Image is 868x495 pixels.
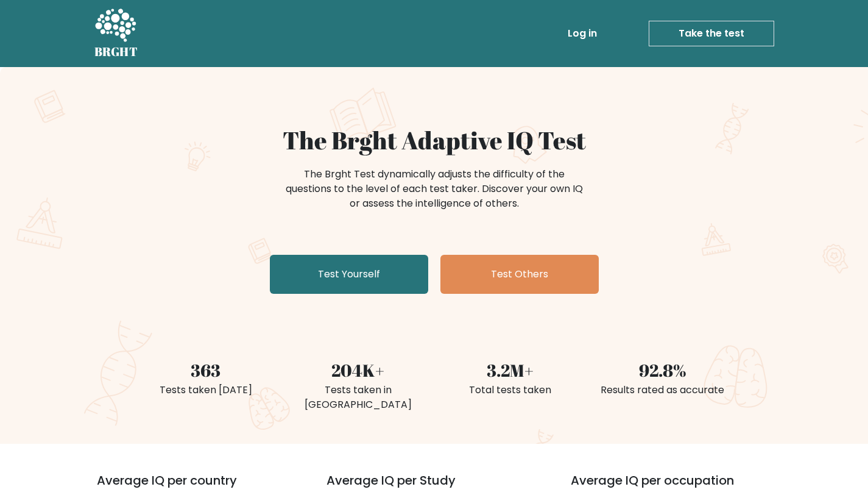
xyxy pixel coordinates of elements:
div: Tests taken in [GEOGRAPHIC_DATA] [289,383,427,412]
a: Log in [563,21,602,46]
div: Tests taken [DATE] [137,383,275,397]
div: 3.2M+ [442,357,579,383]
div: 363 [137,357,275,383]
div: The Brght Test dynamically adjusts the difficulty of the questions to the level of each test take... [282,167,587,211]
a: Test Yourself [270,255,428,294]
a: BRGHT [94,5,138,62]
a: Test Others [440,255,599,294]
div: Total tests taken [442,383,579,397]
h1: The Brght Adaptive IQ Test [137,126,732,155]
div: 92.8% [594,357,732,383]
a: Take the test [649,21,774,46]
div: Results rated as accurate [594,383,732,397]
h5: BRGHT [94,45,138,59]
div: 204K+ [289,357,427,383]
